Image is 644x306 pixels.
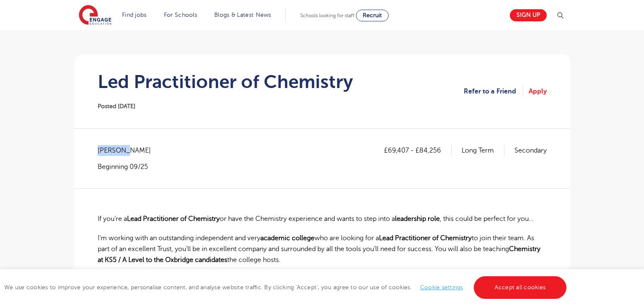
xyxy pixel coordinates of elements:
[379,234,472,242] strong: Lead Practitioner of Chemistry
[510,9,547,21] a: Sign up
[363,12,382,18] span: Recruit
[464,86,523,97] a: Refer to a Friend
[127,215,220,223] strong: Lead Practitioner of Chemistry
[164,12,197,18] a: For Schools
[98,245,540,264] strong: Chemistry at KS5 / A Level to the Oxbridge candidates
[98,71,353,92] h1: Led Practitioner of Chemistry
[260,234,314,242] strong: academic college
[98,145,159,156] span: [PERSON_NAME]
[214,12,271,18] a: Blogs & Latest News
[300,13,354,18] span: Schools looking for staff
[122,12,147,18] a: Find jobs
[420,284,463,290] a: Cookie settings
[384,145,452,156] p: £69,407 - £84,256
[98,233,547,266] p: I’m working with an outstanding independent and very who are looking for a to join their team. As...
[98,213,547,224] p: If you’re a or have the Chemistry experience and wants to step into a , this could be perfect for...
[4,284,569,290] span: We use cookies to improve your experience, personalise content, and analyse website traffic. By c...
[98,162,159,171] p: Beginning 09/25
[474,276,567,299] a: Accept all cookies
[98,103,135,109] span: Posted [DATE]
[79,5,112,26] img: Engage Education
[462,145,504,156] p: Long Term
[529,86,547,97] a: Apply
[514,145,547,156] p: Secondary
[395,215,440,223] strong: leadership role
[356,10,389,21] a: Recruit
